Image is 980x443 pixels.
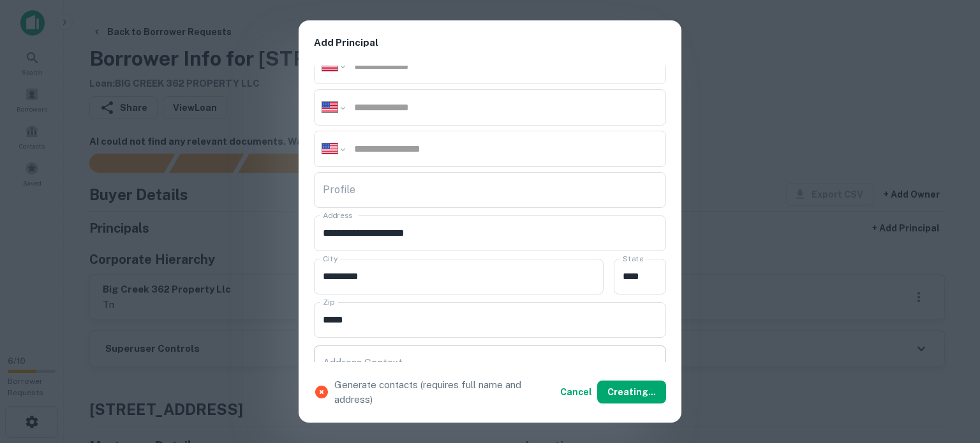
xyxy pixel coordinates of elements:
label: Address [323,210,352,221]
label: State [623,253,643,264]
p: Generate contacts (requires full name and address) [334,377,555,407]
button: Creating... [597,381,666,403]
h2: Add Principal [299,20,681,66]
div: ​ [314,345,666,381]
iframe: Chat Widget [916,341,980,402]
label: Zip [323,296,334,307]
label: City [323,253,338,264]
button: Cancel [555,381,597,403]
